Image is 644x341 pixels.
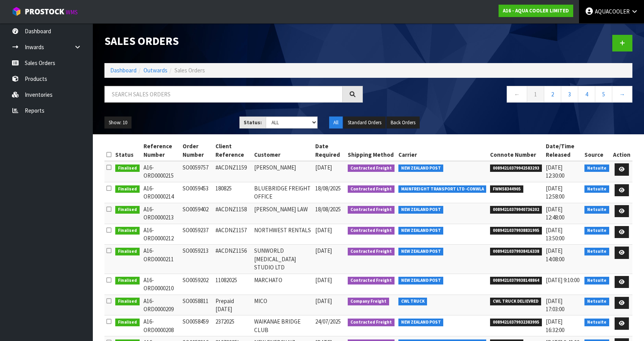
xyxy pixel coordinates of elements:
td: 11082025 [214,274,252,295]
a: 4 [578,86,595,103]
td: MARCHATO [252,274,313,295]
span: Netsuite [584,298,609,305]
span: 00894210379938416338 [490,248,542,255]
td: SO0058811 [181,295,214,315]
a: 1 [527,86,544,103]
td: SO0058459 [181,315,214,336]
a: → [612,86,632,103]
td: MICO [252,295,313,315]
span: Contracted Freight [348,319,395,326]
td: BLUEBRIDGE FREIGHT OFFICE [252,182,313,203]
td: #ACDNZ1158 [214,203,252,224]
span: Finalised [115,185,140,193]
td: 180825 [214,182,252,203]
button: Standard Orders [343,117,386,129]
h1: Sales Orders [104,35,363,47]
th: Date/Time Released [544,140,583,161]
span: Sales Orders [174,67,205,74]
td: SO0059757 [181,161,214,182]
button: Show: 10 [104,117,132,129]
a: Dashboard [110,67,137,74]
th: Action [611,140,632,161]
span: [DATE] [315,276,332,284]
th: Customer [252,140,313,161]
span: Company Freight [348,298,389,305]
span: NEW ZEALAND POST [398,248,444,255]
td: A16-ORD0000213 [142,203,181,224]
span: Netsuite [584,185,609,193]
span: Netsuite [584,248,609,255]
span: [DATE] [315,297,332,305]
span: CWL TRUCK DELIEVRED [490,298,541,305]
span: Finalised [115,298,140,305]
td: A16-ORD0000212 [142,224,181,245]
span: Finalised [115,206,140,214]
span: Contracted Freight [348,227,395,235]
span: [DATE] [315,247,332,254]
th: Source [583,140,611,161]
button: Back Orders [386,117,420,129]
td: #ACDNZ1159 [214,161,252,182]
td: #ACDNZ1157 [214,224,252,245]
span: [DATE] [315,164,332,171]
td: SO0059213 [181,245,214,274]
a: 3 [561,86,578,103]
span: 00894210379940736202 [490,206,542,214]
span: Finalised [115,227,140,235]
span: Netsuite [584,319,609,326]
span: MAINFREIGHT TRANSPORT LTD -CONWLA [398,185,487,193]
span: 24/07/2025 [315,318,341,325]
a: Outwards [143,67,167,74]
span: NEW ZEALAND POST [398,227,444,235]
strong: Status: [244,119,262,126]
span: [DATE] 16:32:00 [546,318,564,333]
span: Finalised [115,277,140,284]
span: [DATE] 17:03:00 [546,297,564,313]
td: A16-ORD0000208 [142,315,181,336]
span: [DATE] 12:58:00 [546,185,564,200]
td: WAIKANAE BRIDGE CLUB [252,315,313,336]
span: Finalised [115,319,140,326]
td: #ACDNZ1156 [214,245,252,274]
span: Netsuite [584,206,609,214]
td: A16-ORD0000210 [142,274,181,295]
input: Search sales orders [104,86,343,103]
td: SO0059202 [181,274,214,295]
td: A16-ORD0000211 [142,245,181,274]
strong: A16 - AQUA COOLER LIMITED [503,7,569,14]
th: Connote Number [488,140,544,161]
td: SO0059402 [181,203,214,224]
span: NEW ZEALAND POST [398,165,444,172]
td: SUNWORLD [MEDICAL_DATA] STUDIO LTD [252,245,313,274]
span: Contracted Freight [348,248,395,255]
td: [PERSON_NAME] [252,161,313,182]
th: Status [113,140,142,161]
a: ← [507,86,527,103]
nav: Page navigation [374,86,633,105]
span: Netsuite [584,277,609,284]
span: CWL TRUCK [398,298,427,305]
span: NEW ZEALAND POST [398,277,444,284]
th: Carrier [396,140,489,161]
td: SO0059237 [181,224,214,245]
td: SO0059453 [181,182,214,203]
span: Netsuite [584,165,609,172]
span: [DATE] 12:30:00 [546,164,564,179]
span: FWM58344905 [490,185,523,193]
span: 00894210379942583293 [490,165,542,172]
a: 2 [544,86,561,103]
span: Contracted Freight [348,165,395,172]
th: Shipping Method [346,140,396,161]
span: 00894210379938148864 [490,277,542,284]
small: WMS [66,9,78,16]
td: 2372025 [214,315,252,336]
span: Contracted Freight [348,277,395,284]
th: Client Reference [214,140,252,161]
td: A16-ORD0000209 [142,295,181,315]
button: All [329,117,343,129]
a: 5 [595,86,612,103]
span: [DATE] 12:48:00 [546,206,564,221]
td: Prepaid [DATE] [214,295,252,315]
span: NEW ZEALAND POST [398,319,444,326]
span: [DATE] 14:08:00 [546,247,564,262]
